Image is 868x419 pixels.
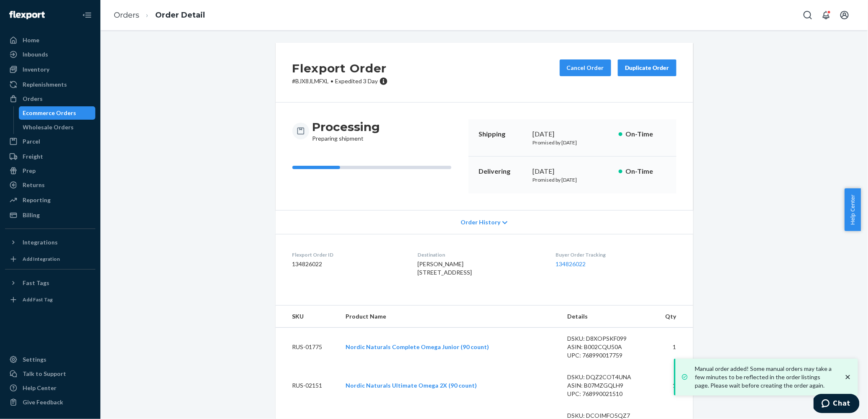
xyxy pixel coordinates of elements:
[417,260,472,276] span: [PERSON_NAME] [STREET_ADDRESS]
[23,370,66,378] div: Talk to Support
[625,64,669,72] div: Duplicate Order
[5,135,95,148] a: Parcel
[626,129,666,139] p: On-Time
[5,252,95,266] a: Add Integration
[695,365,835,390] p: Manual order added! Some manual orders may take a few minutes to be reflected in the order listin...
[23,398,63,406] div: Give Feedback
[561,306,653,328] th: Details
[312,119,380,134] h3: Processing
[5,276,95,290] button: Fast Tags
[23,279,49,287] div: Fast Tags
[5,48,95,61] a: Inbounds
[23,109,77,117] div: Ecommerce Orders
[845,188,861,231] button: Help Center
[23,181,45,189] div: Returns
[479,167,526,176] p: Delivering
[567,373,646,381] div: DSKU: DQZ2COT4UNA
[23,255,60,262] div: Add Integration
[276,306,339,328] th: SKU
[626,167,666,176] p: On-Time
[5,33,95,47] a: Home
[652,306,693,328] th: Qty
[292,59,388,77] h2: Flexport Order
[23,196,51,204] div: Reporting
[23,296,53,303] div: Add Fast Tag
[652,366,693,405] td: 1
[23,384,56,392] div: Help Center
[560,59,611,76] button: Cancel Order
[23,238,58,247] div: Integrations
[331,77,334,85] span: •
[5,150,95,163] a: Freight
[23,167,36,175] div: Prep
[276,366,339,405] td: RUS-02151
[19,106,96,120] a: Ecommerce Orders
[479,129,526,139] p: Shipping
[346,343,489,350] a: Nordic Naturals Complete Omega Junior (90 count)
[5,208,95,222] a: Billing
[814,394,860,415] iframe: Opens a widget where you can chat to one of our agents
[567,381,646,390] div: ASIN: B07MZGQLH9
[618,59,676,76] button: Duplicate Order
[5,381,95,395] a: Help Center
[799,7,816,23] button: Open Search Box
[5,396,95,409] button: Give Feedback
[23,95,43,103] div: Orders
[567,390,646,398] div: UPC: 768990021510
[5,164,95,177] a: Prep
[417,251,542,258] dt: Destination
[533,139,612,146] p: Promised by [DATE]
[23,50,48,59] div: Inbounds
[114,10,139,20] a: Orders
[292,251,404,258] dt: Flexport Order ID
[79,7,95,23] button: Close Navigation
[292,260,404,268] dd: 134826022
[23,137,40,146] div: Parcel
[567,351,646,360] div: UPC: 768990017759
[312,119,380,143] div: Preparing shipment
[339,306,561,328] th: Product Name
[818,7,835,23] button: Open notifications
[23,123,74,131] div: Wholesale Orders
[335,77,378,85] span: Expedited 3 Day
[533,176,612,183] p: Promised by [DATE]
[23,80,67,89] div: Replenishments
[556,251,676,258] dt: Buyer Order Tracking
[5,92,95,105] a: Orders
[5,236,95,249] button: Integrations
[5,293,95,306] a: Add Fast Tag
[19,121,96,134] a: Wholesale Orders
[844,373,852,381] svg: close toast
[5,367,95,380] button: Talk to Support
[5,178,95,192] a: Returns
[23,355,46,364] div: Settings
[533,129,612,139] div: [DATE]
[533,167,612,176] div: [DATE]
[292,77,388,85] p: # BJX8JLMFXL
[23,211,40,219] div: Billing
[155,10,205,20] a: Order Detail
[23,65,49,74] div: Inventory
[567,334,646,343] div: DSKU: D8XOPSKF099
[23,36,39,44] div: Home
[461,218,500,226] span: Order History
[5,78,95,91] a: Replenishments
[5,353,95,366] a: Settings
[836,7,853,23] button: Open account menu
[5,193,95,207] a: Reporting
[556,260,586,267] a: 134826022
[567,343,646,351] div: ASIN: B002CQU50A
[652,328,693,367] td: 1
[346,382,477,389] a: Nordic Naturals Ultimate Omega 2X (90 count)
[276,328,339,367] td: RUS-01775
[23,152,43,161] div: Freight
[9,11,45,19] img: Flexport logo
[107,3,212,28] ol: breadcrumbs
[5,63,95,76] a: Inventory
